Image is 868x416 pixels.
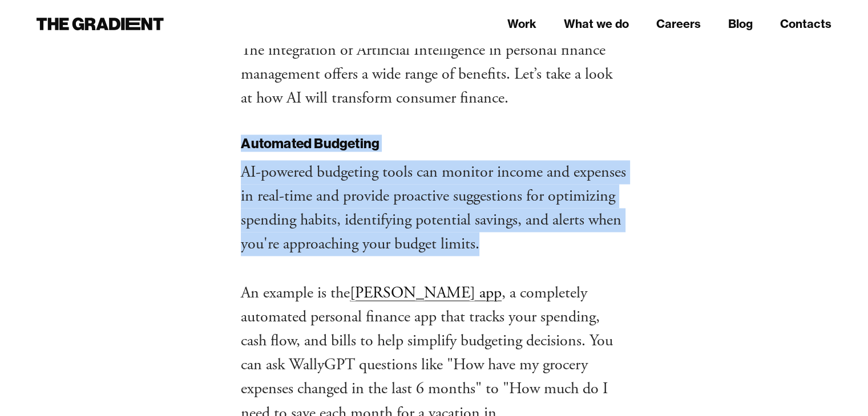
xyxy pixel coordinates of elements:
a: Work [507,15,536,32]
a: [PERSON_NAME] app [350,283,502,303]
h3: Automated Budgeting [241,135,627,152]
a: Careers [656,15,701,32]
a: Contacts [780,15,831,32]
p: AI-powered budgeting tools can monitor income and expenses in real-time and provide proactive sug... [241,160,627,256]
a: Blog [728,15,753,32]
p: The integration of Artificial Intelligence in personal finance management offers a wide range of ... [241,38,627,110]
a: What we do [564,15,629,32]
